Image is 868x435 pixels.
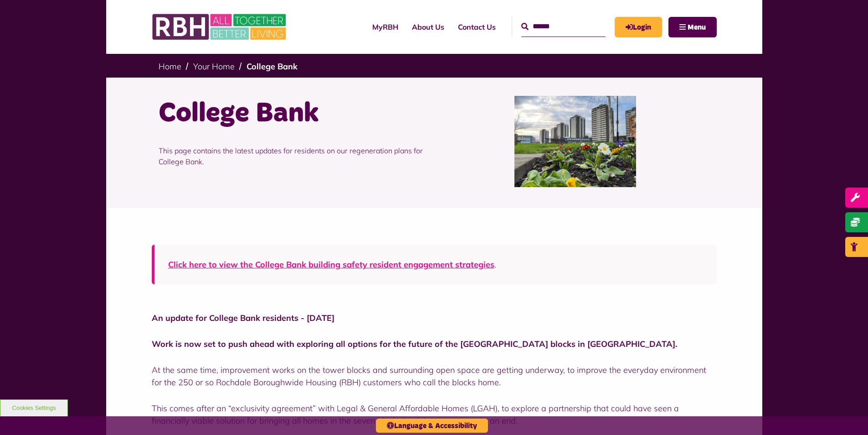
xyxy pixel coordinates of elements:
button: Navigation [668,17,717,37]
a: About Us [405,15,451,39]
button: Language & Accessibility [376,419,488,433]
iframe: Netcall Web Assistant for live chat [827,394,868,435]
a: Home [159,61,181,72]
a: Your Home [193,61,235,72]
span: Menu [688,24,706,31]
a: Contact Us [451,15,503,39]
p: This comes after an “exclusivity agreement” with Legal & General Affordable Homes (LGAH), to expl... [152,402,717,427]
img: College Bank Skyline With Flowers [514,96,636,187]
p: . [168,258,703,271]
strong: An update for College Bank residents - [DATE] [152,313,334,323]
a: MyRBH [615,17,662,37]
strong: Work is now set to push ahead with exploring all options for the future of the [GEOGRAPHIC_DATA] ... [152,339,677,349]
p: At the same time, improvement works on the tower blocks and surrounding open space are getting un... [152,364,717,388]
a: Click here to view the College Bank building safety resident engagement strategies [168,259,494,270]
a: College Bank [247,61,298,72]
a: MyRBH [365,15,405,39]
h1: College Bank [159,96,427,131]
p: This page contains the latest updates for residents on our regeneration plans for College Bank. [159,131,427,181]
img: RBH [152,9,288,45]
